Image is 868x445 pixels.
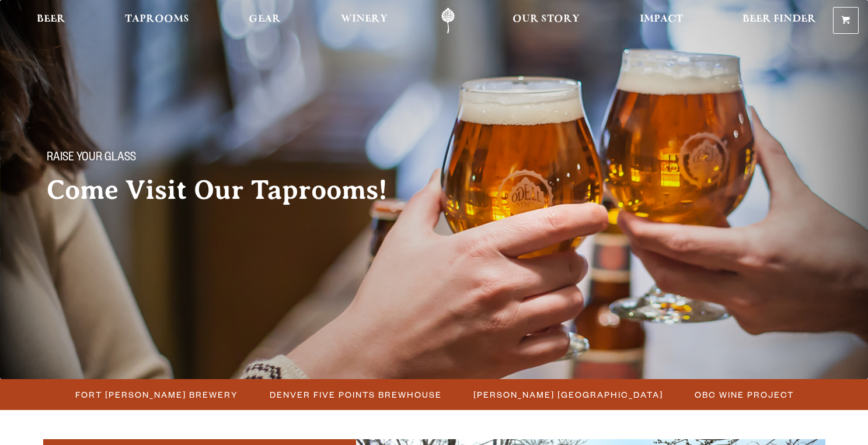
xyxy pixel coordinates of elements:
span: Beer [37,15,65,24]
a: Beer Finder [735,8,824,34]
span: Fort [PERSON_NAME] Brewery [75,386,238,403]
span: Beer Finder [742,15,816,24]
span: Winery [341,15,388,24]
span: Gear [249,15,281,24]
span: Denver Five Points Brewhouse [270,386,442,403]
a: Fort [PERSON_NAME] Brewery [68,386,244,403]
a: Our Story [505,8,587,34]
a: Odell Home [426,8,470,34]
a: OBC Wine Project [688,386,800,403]
a: Denver Five Points Brewhouse [263,386,448,403]
a: Winery [333,8,395,34]
span: Impact [640,15,683,24]
h2: Come Visit Our Taprooms! [47,176,411,205]
a: Gear [241,8,288,34]
span: OBC Wine Project [695,386,794,403]
span: [PERSON_NAME] [GEOGRAPHIC_DATA] [473,386,663,403]
a: Taprooms [117,8,197,34]
a: Beer [29,8,73,34]
a: [PERSON_NAME] [GEOGRAPHIC_DATA] [466,386,669,403]
a: Impact [632,8,691,34]
span: Our Story [513,15,580,24]
span: Taprooms [125,15,189,24]
span: Raise your glass [47,151,136,166]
